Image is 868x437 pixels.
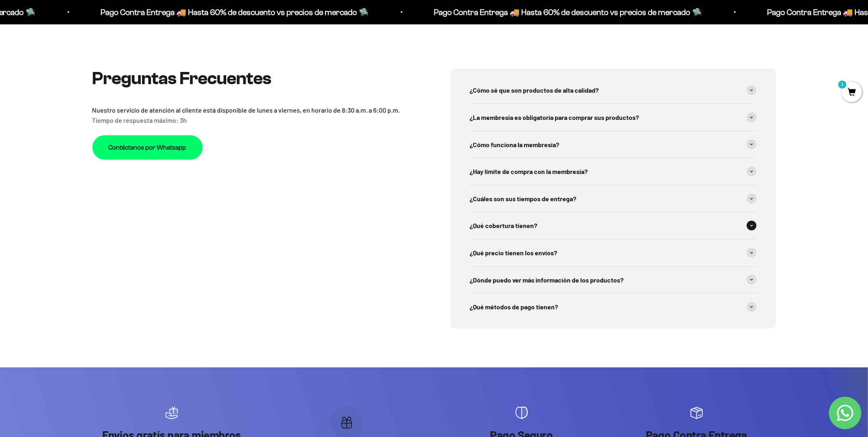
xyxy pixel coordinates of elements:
[470,220,538,231] span: ¿Qué cobertura tienen?
[470,112,639,123] span: ¿La membresía es obligatoria para comprar sus productos?
[470,185,756,212] summary: ¿Cuáles son sus tiempos de entrega?
[470,212,756,239] summary: ¿Qué cobertura tienen?
[470,239,756,266] summary: ¿Qué precio tienen los envíos?
[470,104,756,131] summary: ¿La membresía es obligatoria para comprar sus productos?
[470,302,558,312] span: ¿Qué métodos de pago tienen?
[470,166,588,177] span: ¿Hay límite de compra con la membresía?
[470,248,558,258] span: ¿Qué precio tienen los envíos?
[98,6,367,19] p: Pago Contra Entrega 🚚 Hasta 60% de descuento vs precios de mercado 🛸
[432,6,700,19] p: Pago Contra Entrega 🚚 Hasta 60% de descuento vs precios de mercado 🛸
[842,88,862,97] a: 1
[92,69,418,88] h2: Preguntas Frecuentes
[470,158,756,185] summary: ¿Hay límite de compra con la membresía?
[470,131,756,158] summary: ¿Cómo funciona la membresía?
[837,80,847,89] mark: 1
[92,135,203,160] a: Contáctanos por Whatsapp
[92,115,400,126] span: Tiempo de respuesta máximo: 3h
[470,275,624,285] span: ¿Dónde puedo ver más información de los productos?
[470,77,756,104] summary: ¿Cómo sé que son productos de alta calidad?
[470,139,560,150] span: ¿Cómo funciona la membresía?
[470,85,599,96] span: ¿Cómo sé que son productos de alta calidad?
[470,267,756,294] summary: ¿Dónde puedo ver más información de los productos?
[92,105,400,126] div: Nuestro servicio de atención al cliente está disponible de lunes a viernes, en horario de 8:30 a....
[470,294,756,320] summary: ¿Qué métodos de pago tienen?
[470,193,577,204] span: ¿Cuáles son sus tiempos de entrega?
